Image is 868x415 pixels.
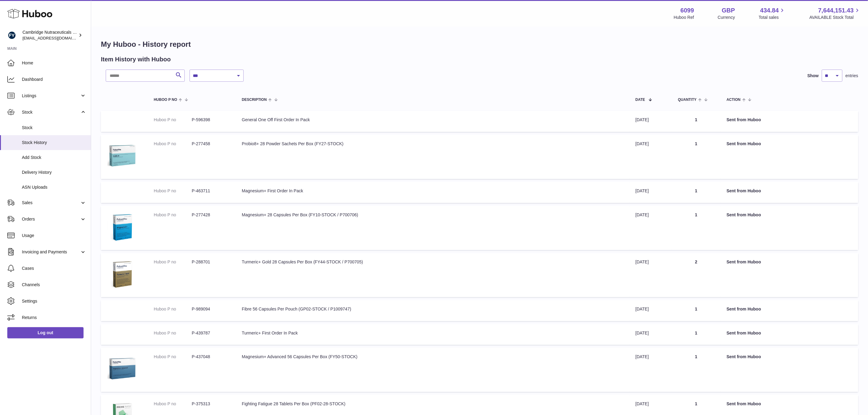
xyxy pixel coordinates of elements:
[236,348,630,392] td: Magnesium+ Advanced 56 Capsules Per Box (FY50-STOCK)
[7,327,84,338] a: Log out
[22,216,80,222] span: Orders
[192,188,230,194] dd: P-463711
[727,354,761,359] strong: Sent from Huboo
[809,15,861,20] span: AVAILABLE Stock Total
[674,15,694,20] div: Huboo Ref
[22,200,80,206] span: Sales
[630,135,672,179] td: [DATE]
[22,93,80,99] span: Listings
[236,300,630,321] td: Fibre 56 Capsules Per Pouch (GP02-STOCK / P1009747)
[192,141,230,147] dd: P-277458
[727,212,761,217] strong: Sent from Huboo
[846,73,858,79] span: entries
[107,259,137,290] img: 60991720007859.jpg
[192,306,230,312] dd: P-989094
[154,212,192,218] dt: Huboo P no
[22,170,86,175] span: Delivery History
[22,249,80,255] span: Invoicing and Payments
[809,6,861,20] a: 7,644,151.43 AVAILABLE Stock Total
[236,253,630,297] td: Turmeric+ Gold 28 Capsules Per Box (FY44-STOCK / P700705)
[154,259,192,265] dt: Huboo P no
[22,60,86,66] span: Home
[727,307,761,311] strong: Sent from Huboo
[236,111,630,132] td: General One Off First Order In Pack
[672,324,721,345] td: 1
[154,330,192,336] dt: Huboo P no
[808,73,819,79] label: Show
[672,182,721,203] td: 1
[672,348,721,392] td: 1
[630,206,672,250] td: [DATE]
[22,29,77,41] div: Cambridge Nutraceuticals Ltd
[154,306,192,312] dt: Huboo P no
[236,135,630,179] td: Probio8+ 28 Powder Sachets Per Box (FY27-STOCK)
[22,315,86,321] span: Returns
[22,140,86,146] span: Stock History
[154,117,192,123] dt: Huboo P no
[672,111,721,132] td: 1
[22,77,86,82] span: Dashboard
[101,55,171,63] h2: Item History with Huboo
[672,206,721,250] td: 1
[672,253,721,297] td: 2
[636,98,645,102] span: Date
[818,6,854,15] span: 7,644,151.43
[22,36,89,40] span: [EMAIL_ADDRESS][DOMAIN_NAME]
[107,212,137,242] img: 1619447755.png
[192,259,230,265] dd: P-288701
[7,31,16,40] img: internalAdmin-6099@internal.huboo.com
[107,141,137,171] img: 1619454335.png
[672,135,721,179] td: 1
[154,401,192,407] dt: Huboo P no
[727,401,761,406] strong: Sent from Huboo
[630,182,672,203] td: [DATE]
[727,98,741,102] span: Action
[154,188,192,194] dt: Huboo P no
[236,182,630,203] td: Magnesium+ First Order In Pack
[22,125,86,131] span: Stock
[22,266,86,271] span: Cases
[722,6,735,15] strong: GBP
[192,117,230,123] dd: P-596398
[236,324,630,345] td: Turmeric+ First Order In Pack
[630,253,672,297] td: [DATE]
[192,354,230,360] dd: P-437048
[192,212,230,218] dd: P-277428
[22,184,86,190] span: ASN Uploads
[681,6,694,15] strong: 6099
[630,111,672,132] td: [DATE]
[727,331,761,335] strong: Sent from Huboo
[630,324,672,345] td: [DATE]
[759,15,786,20] span: Total sales
[107,354,137,384] img: 60991720007148.jpg
[630,348,672,392] td: [DATE]
[236,206,630,250] td: Magnesium+ 28 Capsules Per Box (FY10-STOCK / P700706)
[727,141,761,146] strong: Sent from Huboo
[727,259,761,264] strong: Sent from Huboo
[192,401,230,407] dd: P-375313
[630,300,672,321] td: [DATE]
[192,330,230,336] dd: P-439787
[154,98,177,102] span: Huboo P no
[154,354,192,360] dt: Huboo P no
[727,117,761,122] strong: Sent from Huboo
[22,233,86,238] span: Usage
[760,6,779,15] span: 434.84
[672,300,721,321] td: 1
[678,98,697,102] span: Quantity
[242,98,267,102] span: Description
[154,141,192,147] dt: Huboo P no
[718,15,735,20] div: Currency
[22,155,86,160] span: Add Stock
[759,6,786,20] a: 434.84 Total sales
[22,298,86,304] span: Settings
[727,188,761,193] strong: Sent from Huboo
[22,109,80,115] span: Stock
[101,39,858,49] h1: My Huboo - History report
[22,282,86,288] span: Channels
